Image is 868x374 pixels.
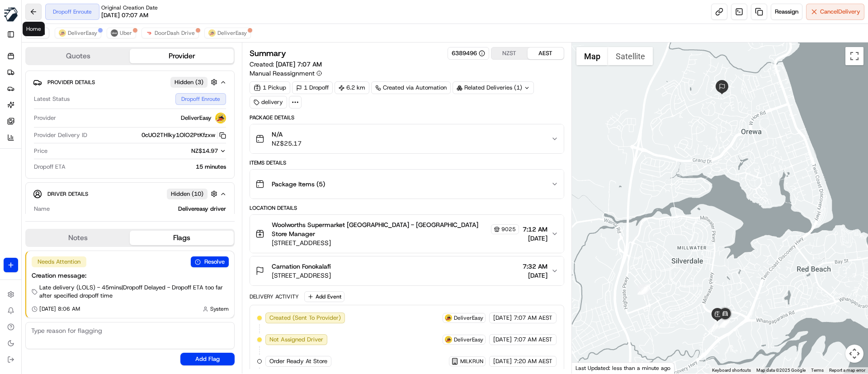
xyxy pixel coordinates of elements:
button: Carnation Fonokalafi[STREET_ADDRESS]7:32 AM[DATE] [250,256,564,285]
button: Manual Reassignment [250,69,322,78]
div: 4 [708,322,718,332]
button: MILKRUN [4,4,18,25]
button: Toggle fullscreen view [845,47,863,65]
span: [DATE] [493,314,512,322]
img: uber-new-logo.jpeg [111,29,118,37]
div: 15 minutes [69,163,226,171]
a: Terms (opens in new tab) [811,368,824,373]
button: Map camera controls [845,345,863,363]
span: Driver Details [47,190,88,198]
button: Resolve [191,256,229,267]
button: Provider [130,49,233,63]
button: Reassign [771,4,802,20]
span: Name [34,205,50,213]
span: Map data ©2025 Google [756,368,806,373]
img: doordash_logo_v2.png [146,29,153,37]
button: N/ANZ$25.17 [250,124,564,153]
span: N/A [272,130,302,139]
span: Order Ready At Store [269,357,327,365]
span: Manual Reassignment [250,69,315,78]
button: Hidden (10) [167,188,220,199]
button: Show satellite imagery [608,47,653,65]
span: 9025 [501,226,516,233]
div: 3 [640,284,650,294]
div: Location Details [250,204,564,212]
span: [DATE] [493,357,512,365]
span: Uber [120,29,132,37]
img: delivereasy_logo.png [59,29,66,37]
span: MILKRUN [460,358,483,365]
div: Related Deliveries (1) [453,81,534,94]
div: Package Details [250,114,564,121]
button: 0cUO2THlky1OlO2PtKfzxw [142,131,226,139]
a: Report a map error [829,368,865,373]
button: NZST [491,47,528,59]
span: Package Items ( 5 ) [272,180,325,189]
button: Add Event [304,291,344,302]
span: [DATE] [523,234,547,243]
div: 1 Dropoff [292,81,333,94]
h3: Summary [250,49,286,57]
span: Original Creation Date [101,4,158,11]
div: 1 [638,284,648,294]
div: Last Updated: less than a minute ago [572,362,675,374]
span: Carnation Fonokalafi [272,262,331,271]
span: [DATE] [523,271,547,280]
span: Created (Sent To Provider) [269,314,341,322]
button: Hidden (3) [170,76,220,88]
span: Price [34,147,47,155]
span: 7:12 AM [523,225,547,234]
button: AEST [528,47,564,59]
span: Provider Delivery ID [34,131,87,139]
button: Show street map [576,47,608,65]
button: Quotes [26,49,130,63]
span: DeliverEasy [454,314,483,322]
span: [DATE] 7:07 AM [276,60,322,68]
span: 7:07 AM AEST [514,314,552,322]
div: delivery [250,96,287,109]
span: Provider [34,114,56,122]
span: Hidden ( 10 ) [171,190,203,198]
button: DeliverEasy [55,28,101,38]
span: NZ$14.97 [191,147,218,155]
button: Add Flag [180,353,235,365]
button: Uber [107,28,136,38]
span: [STREET_ADDRESS] [272,271,331,280]
img: delivereasy_logo.png [445,336,452,343]
a: Open this area in Google Maps (opens a new window) [574,362,604,374]
img: delivereasy_logo.png [208,29,216,37]
span: System [210,305,229,312]
span: DeliverEasy [181,114,212,122]
button: Woolworths Supermarket [GEOGRAPHIC_DATA] - [GEOGRAPHIC_DATA] Store Manager9025[STREET_ADDRESS]7:1... [250,215,564,253]
span: Not Assigned Driver [269,336,323,344]
button: Notes [26,231,130,245]
span: Cancel Delivery [820,8,860,16]
span: Latest Status [34,95,70,103]
span: [DATE] 8:06 AM [39,305,80,312]
div: 1 Pickup [250,81,290,94]
span: [STREET_ADDRESS] [272,238,519,247]
span: DeliverEasy [454,336,483,343]
button: CancelDelivery [806,4,864,20]
button: NZ$14.97 [146,147,226,155]
div: Delivereasy driver [53,205,226,213]
div: Delivery Activity [250,293,299,300]
span: Dropoff ETA [34,163,66,171]
span: DoorDash Drive [155,29,195,37]
span: DeliverEasy [68,29,97,37]
div: Items Details [250,159,564,166]
div: Needs Attention [32,256,86,267]
img: MILKRUN [4,7,18,22]
button: Keyboard shortcuts [712,367,751,374]
button: Package Items (5) [250,170,564,199]
img: Google [574,362,604,374]
span: Hidden ( 3 ) [175,78,203,86]
span: 7:20 AM AEST [514,357,552,365]
span: Created: [250,60,322,69]
button: DeliverEasy [204,28,251,38]
span: Provider Details [47,79,95,86]
button: Driver DetailsHidden (10) [33,186,227,201]
img: delivereasy_logo.png [445,314,452,322]
button: Flags [130,231,233,245]
div: 6.2 km [335,81,369,94]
